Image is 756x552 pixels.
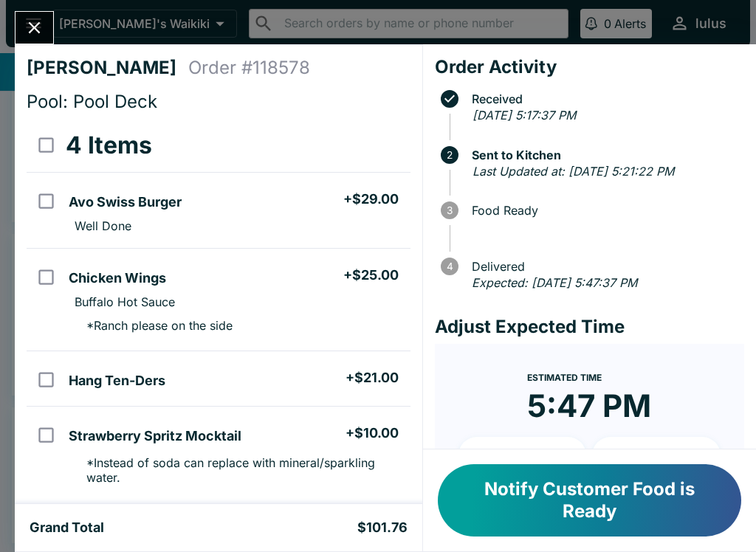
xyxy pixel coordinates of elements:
p: * Instead of soda can replace with mineral/sparkling water. [75,455,398,485]
em: Last Updated at: [DATE] 5:21:22 PM [472,164,674,179]
button: Notify Customer Food is Ready [438,464,741,537]
h4: Order # 118578 [188,57,310,79]
span: Received [464,92,744,106]
h5: + $25.00 [343,266,399,284]
h3: 4 Items [66,131,152,160]
span: Estimated Time [527,372,602,383]
text: 4 [446,261,453,272]
span: Pool: Pool Deck [27,91,157,112]
h5: + $21.00 [346,369,399,387]
h5: $101.76 [357,519,408,537]
h5: Strawberry Spritz Mocktail [69,427,241,445]
em: [DATE] 5:17:37 PM [472,108,576,123]
em: Expected: [DATE] 5:47:37 PM [472,275,637,290]
h5: + $10.00 [346,424,399,442]
h4: Adjust Expected Time [435,316,744,338]
button: + 10 [458,437,587,474]
h4: Order Activity [435,56,744,78]
p: * Ranch please on the side [75,318,233,333]
h5: Avo Swiss Burger [69,193,182,211]
time: 5:47 PM [527,387,651,425]
h5: + $29.00 [343,190,399,208]
h5: Grand Total [30,519,104,537]
button: + 20 [592,437,721,474]
span: Delivered [464,260,744,273]
button: Close [16,12,53,44]
h5: Hang Ten-Ders [69,372,165,390]
text: 3 [447,204,453,216]
h4: [PERSON_NAME] [27,57,188,79]
p: Well Done [75,218,131,233]
table: orders table [27,119,410,503]
text: 2 [447,149,453,161]
span: Food Ready [464,204,744,217]
span: Sent to Kitchen [464,148,744,162]
p: Buffalo Hot Sauce [75,294,175,309]
h5: Chicken Wings [69,269,166,287]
